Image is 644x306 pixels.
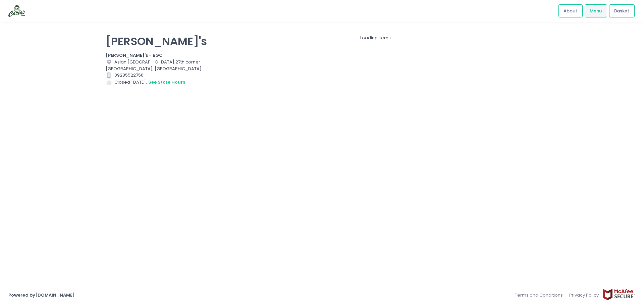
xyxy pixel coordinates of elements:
[106,59,208,72] div: Asian [GEOGRAPHIC_DATA] 27th corner [GEOGRAPHIC_DATA], [GEOGRAPHIC_DATA]
[590,8,602,14] span: Menu
[585,4,607,17] a: Menu
[563,8,577,14] span: About
[602,289,636,300] img: mcafee-secure
[8,5,25,17] img: logo
[106,72,208,79] div: 09285522756
[106,79,208,86] div: Closed [DATE].
[558,4,583,17] a: About
[106,52,163,58] b: [PERSON_NAME]'s - BGC
[106,35,208,48] p: [PERSON_NAME]'s
[515,289,566,302] a: Terms and Conditions
[566,289,602,302] a: Privacy Policy
[8,292,75,298] a: Powered by[DOMAIN_NAME]
[148,79,185,86] button: see store hours
[216,35,538,41] div: Loading items...
[614,8,629,14] span: Basket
